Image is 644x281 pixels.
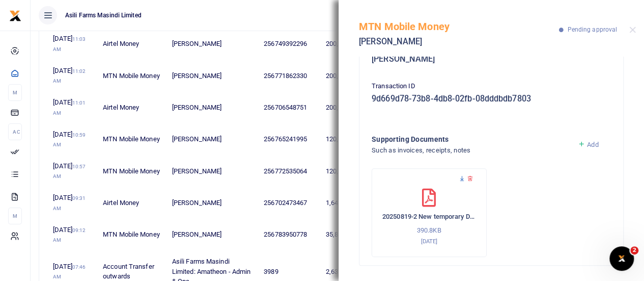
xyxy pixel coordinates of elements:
a: logo-small logo-large logo-large [9,11,21,19]
td: 200,000 [320,60,371,92]
td: Airtel Money [97,28,166,60]
li: Ac [8,123,22,140]
h5: 9d669d78-73b8-4db8-02fb-08dddbdb7803 [372,94,611,104]
td: [DATE] [47,219,97,250]
td: MTN Mobile Money [97,123,166,155]
a: Add [578,141,599,148]
td: 256783950778 [258,219,320,250]
td: 200,000 [320,28,371,60]
h4: Supporting Documents [372,134,570,145]
td: [PERSON_NAME] [166,156,258,187]
td: MTN Mobile Money [97,60,166,92]
h5: [PERSON_NAME] [359,37,559,47]
div: 20250819-2 New temporary Driver welfare & store clerk resettlement....Req 1-1 [372,168,487,257]
td: [PERSON_NAME] [166,123,258,155]
td: [DATE] [47,123,97,155]
td: 1,641,500 [320,187,371,219]
h6: 20250819-2 New temporary Driver welfare & store clerk resettlement....Req 1-1 [382,213,476,221]
td: 256706548751 [258,92,320,123]
span: 2 [630,246,638,254]
td: [DATE] [47,156,97,187]
td: 120,000 [320,123,371,155]
small: 11:01 AM [53,100,86,116]
span: Asili Farms Masindi Limited [61,11,146,20]
small: [DATE] [421,238,437,245]
td: [DATE] [47,92,97,123]
h5: [PERSON_NAME] [372,54,611,64]
td: MTN Mobile Money [97,219,166,250]
td: [PERSON_NAME] [166,28,258,60]
td: Airtel Money [97,187,166,219]
span: Add [587,141,598,148]
td: [DATE] [47,28,97,60]
h4: Such as invoices, receipts, notes [372,145,570,156]
td: [PERSON_NAME] [166,92,258,123]
td: [PERSON_NAME] [166,187,258,219]
td: 120,000 [320,156,371,187]
td: [PERSON_NAME] [166,60,258,92]
small: 09:31 AM [53,195,86,211]
td: Airtel Money [97,92,166,123]
small: 11:03 AM [53,36,86,52]
p: 390.8KB [382,225,476,236]
td: 256771862330 [258,60,320,92]
li: M [8,84,22,101]
span: Pending approval [567,26,617,33]
td: 256772535064 [258,156,320,187]
td: [DATE] [47,60,97,92]
td: [DATE] [47,187,97,219]
p: Transaction ID [372,81,611,92]
td: 200,000 [320,92,371,123]
li: M [8,208,22,224]
td: [PERSON_NAME] [166,219,258,250]
iframe: Intercom live chat [609,246,634,271]
td: 256702473467 [258,187,320,219]
h5: MTN Mobile Money [359,20,559,33]
button: Close [629,27,636,33]
td: 256749392296 [258,28,320,60]
td: 35,800 [320,219,371,250]
td: 256765241995 [258,123,320,155]
td: MTN Mobile Money [97,156,166,187]
img: logo-small [9,10,21,22]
